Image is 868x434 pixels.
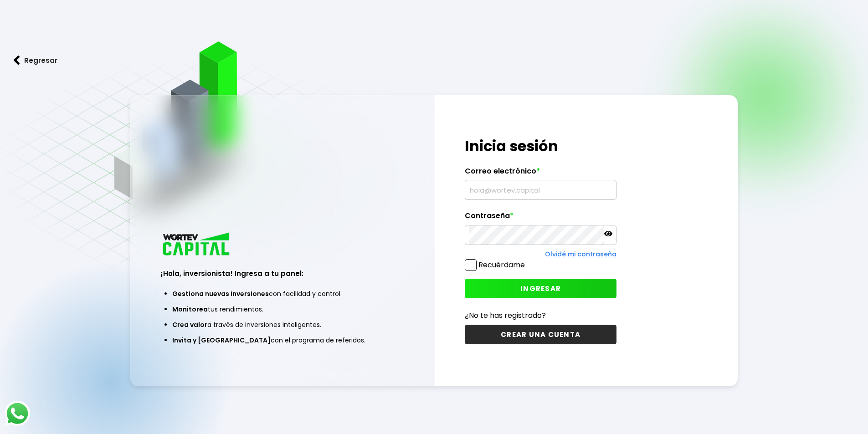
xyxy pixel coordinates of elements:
input: hola@wortev.capital [469,180,612,199]
label: Correo electrónico [465,167,616,180]
button: INGRESAR [465,279,616,298]
span: Monitorea [172,305,208,314]
button: CREAR UNA CUENTA [465,325,616,344]
span: Gestiona nuevas inversiones [172,289,269,298]
li: tus rendimientos. [172,301,392,317]
a: ¿No te has registrado?CREAR UNA CUENTA [465,310,616,344]
label: Recuérdame [478,260,525,270]
img: logos_whatsapp-icon.242b2217.svg [5,401,30,426]
span: Crea valor [172,320,207,329]
p: ¿No te has registrado? [465,310,616,321]
li: a través de inversiones inteligentes. [172,317,392,332]
h3: ¡Hola, inversionista! Ingresa a tu panel: [161,268,404,279]
label: Contraseña [465,211,616,225]
h1: Inicia sesión [465,135,616,157]
img: logo_wortev_capital [161,231,233,258]
a: Olvidé mi contraseña [545,250,616,259]
span: INGRESAR [520,284,561,293]
li: con facilidad y control. [172,286,392,301]
li: con el programa de referidos. [172,332,392,348]
span: Invita y [GEOGRAPHIC_DATA] [172,336,271,345]
img: flecha izquierda [14,56,20,65]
